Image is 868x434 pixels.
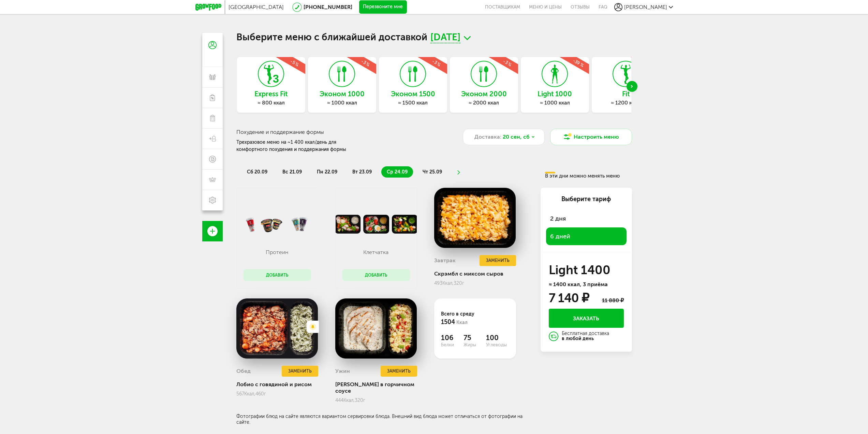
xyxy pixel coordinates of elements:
[462,280,464,286] span: г
[317,169,337,175] span: пн 22.09
[521,90,589,98] h3: Light 1000
[236,33,632,43] h1: Выберите меню с ближайшей доставкой
[335,397,431,403] div: 444 320
[387,169,408,175] span: ср 24.09
[282,169,302,175] span: вс 21.09
[441,310,509,327] div: Всего в среду
[562,336,594,341] strong: в любой день
[237,99,305,106] div: ≈ 800 ккал
[434,257,456,264] h3: Завтрак
[405,42,468,84] div: -3 %
[423,169,442,175] span: чт 25.09
[521,99,589,106] div: ≈ 1000 ккал
[335,298,417,359] img: big_h3cTfTpIuWRXJaMB.png
[237,90,305,98] h3: Express Fit
[486,342,509,348] span: Углеводы
[434,270,516,277] div: Скрэмбл с миксом сыров
[236,381,318,388] div: Лобио с говядиной и рисом
[263,42,326,84] div: -5 %
[342,269,410,281] button: Добавить
[236,368,251,374] h3: Обед
[264,391,266,397] span: г
[379,90,447,98] h3: Эконом 1500
[550,129,632,145] button: Настроить меню
[546,195,627,204] div: Выберите тариф
[236,298,318,359] img: big_nszqAz9D8aZMul6o.png
[592,90,660,98] h3: Fit
[335,381,431,394] div: [PERSON_NAME] в горчичном соусе
[450,99,518,106] div: ≈ 2000 ккал
[236,129,447,135] h3: Похудение и поддержание формы
[229,4,284,10] span: [GEOGRAPHIC_DATA]
[602,297,624,304] div: 11 880 ₽
[359,0,407,14] button: Перезвоните мне
[456,320,468,325] span: Ккал
[480,255,516,266] button: Заменить
[236,414,530,425] div: Фотографии блюд на сайте являются вариантом сервировки блюда. Внешний вид блюда может отличаться ...
[545,172,630,179] div: В эти дни можно менять меню
[441,342,464,348] span: Белки
[334,42,397,84] div: -3 %
[308,90,376,98] h3: Эконом 1000
[381,366,417,377] button: Заменить
[434,280,516,286] div: 493 320
[282,366,318,377] button: Заменить
[247,169,267,175] span: сб 20.09
[549,265,624,276] h3: Light 1400
[363,397,365,403] span: г
[304,4,352,10] a: [PHONE_NUMBER]
[343,397,355,403] span: Ккал,
[624,4,667,10] span: [PERSON_NAME]
[550,232,622,241] span: 6 дней
[335,368,350,374] h3: Ужин
[592,99,660,106] div: ≈ 1200 ккал
[549,293,589,304] div: 7 140 ₽
[379,99,447,106] div: ≈ 1500 ккал
[476,42,539,84] div: -3 %
[549,281,608,288] span: ≈ 1400 ккал, 3 приёма
[244,269,311,281] button: Добавить
[236,139,367,153] div: Трехразовое меню на ~1 400 ккал/день для комфортного похудения и поддержания формы
[474,133,501,141] span: Доставка:
[547,42,610,84] div: -39 %
[434,188,516,248] img: big_fO5N4WWqvRcL2cb8.png
[442,280,454,286] span: Ккал,
[244,391,255,397] span: Ккал,
[352,169,372,175] span: вт 23.09
[441,334,464,342] span: 106
[250,249,304,255] p: Протеин
[550,214,622,223] span: 2 дня
[430,33,460,43] span: [DATE]
[441,318,455,326] span: 1504
[308,99,376,106] div: ≈ 1000 ккал
[349,249,403,255] p: Клетчатка
[450,90,518,98] h3: Эконом 2000
[236,391,318,397] div: 567 460
[464,342,486,348] span: Жиры
[464,334,486,342] span: 75
[486,334,509,342] span: 100
[627,81,637,92] div: Next slide
[549,309,624,328] button: Заказать
[503,133,530,141] span: 20 сен, сб
[562,331,609,341] div: Бесплатная доставка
